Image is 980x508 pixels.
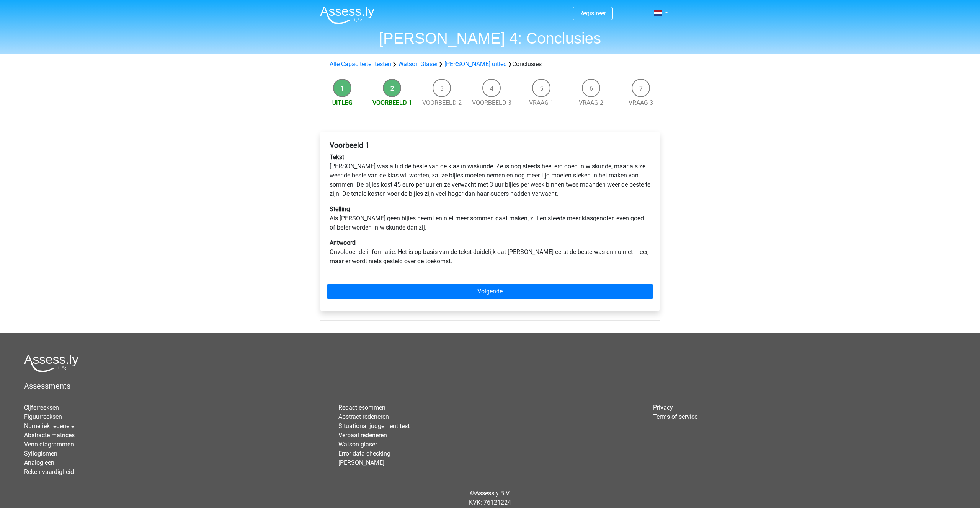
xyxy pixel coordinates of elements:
h1: [PERSON_NAME] 4: Conclusies [314,29,666,47]
a: [PERSON_NAME] uitleg [444,60,507,68]
a: Voorbeeld 1 [372,99,412,106]
a: Syllogismen [24,450,57,457]
a: Volgende [327,284,653,299]
a: Privacy [653,404,673,411]
a: Cijferreeksen [24,404,59,411]
a: Verbaal redeneren [338,431,387,439]
b: Antwoord [330,239,356,246]
p: Als [PERSON_NAME] geen bijles neemt en niet meer sommen gaat maken, zullen steeds meer klasgenote... [330,205,650,232]
a: Vraag 1 [529,99,554,106]
a: Abstract redeneren [338,413,389,420]
a: Reken vaardigheid [24,468,74,475]
img: Assessly [320,6,374,24]
p: Onvoldoende informatie. Het is op basis van de tekst duidelijk dat [PERSON_NAME] eerst de beste w... [330,238,650,266]
a: Watson glaser [338,441,377,448]
a: Figuurreeksen [24,413,62,420]
b: Stelling [330,205,350,213]
div: Conclusies [327,60,653,69]
a: Registreer [579,10,606,17]
b: Tekst [330,153,344,161]
a: Watson Glaser [398,60,438,68]
a: Analogieen [24,459,54,466]
a: Uitleg [332,99,353,106]
a: [PERSON_NAME] [338,459,384,466]
a: Venn diagrammen [24,441,74,448]
h5: Assessments [24,381,956,391]
a: Situational judgement test [338,422,410,430]
a: Assessly B.V. [475,490,510,497]
img: Assessly logo [24,354,78,372]
a: Vraag 2 [579,99,603,106]
a: Alle Capaciteitentesten [330,60,391,68]
a: Terms of service [653,413,697,420]
a: Abstracte matrices [24,431,75,439]
a: Redactiesommen [338,404,385,411]
a: Voorbeeld 2 [422,99,462,106]
a: Voorbeeld 3 [472,99,511,106]
a: Numeriek redeneren [24,422,78,430]
a: Error data checking [338,450,390,457]
p: [PERSON_NAME] was altijd de beste van de klas in wiskunde. Ze is nog steeds heel erg goed in wisk... [330,153,650,199]
b: Voorbeeld 1 [330,141,369,150]
a: Vraag 3 [629,99,653,106]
